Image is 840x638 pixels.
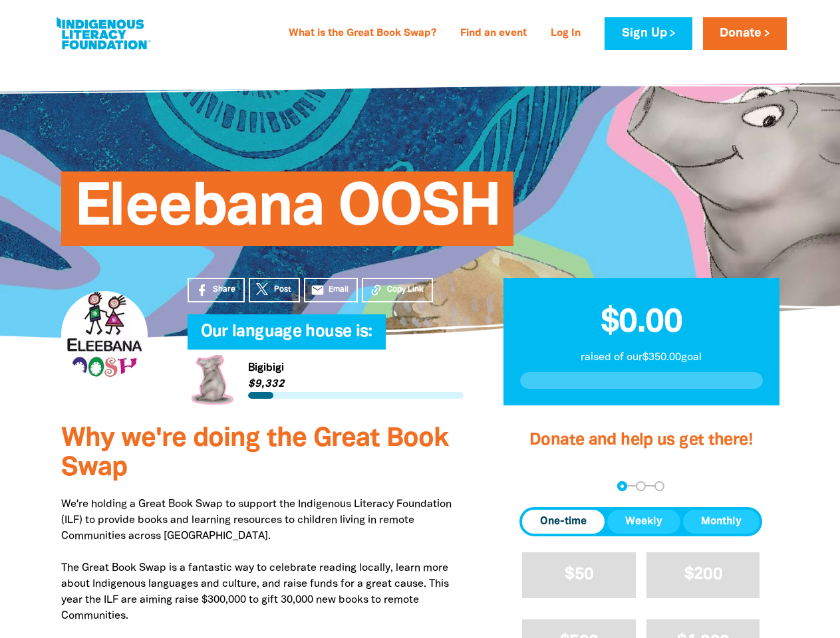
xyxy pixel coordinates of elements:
a: Share [188,278,245,302]
button: Navigate to step 2 of 3 to enter your details [636,481,646,491]
span: One-time [540,514,587,530]
span: $200 [684,567,722,582]
span: Copy Link [387,284,424,296]
span: Donate and help us get there! [529,433,753,448]
span: $50 [565,567,593,582]
a: Find an event [452,23,535,45]
span: Monthly [701,514,742,530]
button: Navigate to step 1 of 3 to enter your donation amount [617,481,627,491]
button: Copy Link [362,278,433,302]
h6: My Team [188,336,464,344]
span: Eleebana OOSH [74,181,501,246]
button: Monthly [683,510,760,534]
button: Navigate to step 3 of 3 to enter your payment details [654,481,664,491]
span: Our language house is: [201,324,372,350]
a: Sign Up [605,17,692,50]
a: What is the Great Book Swap? [281,23,444,45]
button: One-time [522,510,605,534]
span: $0.00 [601,308,682,338]
span: Why we're doing the Great Book Swap [61,427,448,480]
i: email [311,283,325,297]
span: Weekly [625,514,662,530]
span: Share [213,284,235,296]
div: Donation frequency [519,507,762,536]
p: raised of our $350.00 goal [520,350,763,366]
button: $50 [522,552,636,598]
button: Weekly [607,510,680,534]
a: Log In [543,23,589,45]
a: Donate [703,17,787,50]
button: $200 [646,552,760,598]
a: emailEmail [304,278,358,302]
span: Email [329,284,349,296]
span: Post [274,284,291,296]
a: Post [249,278,300,302]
